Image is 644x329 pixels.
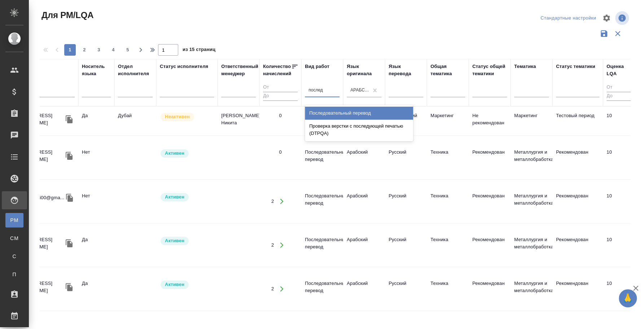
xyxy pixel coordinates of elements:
[301,145,343,170] td: Последовательный перевод
[263,63,291,77] div: Количество начислений
[552,108,603,134] td: Тестовый период
[606,92,641,101] input: До
[597,27,611,40] button: Сохранить фильтры
[160,112,214,122] div: Наши пути разошлись: исполнитель с нами не работает
[9,235,20,242] span: CM
[64,114,75,125] button: Скопировать
[183,45,215,56] span: из 15 страниц
[430,63,465,77] div: Общая тематика
[552,189,603,214] td: Рекомендован
[78,145,114,170] td: Нет
[93,44,105,56] button: 3
[108,46,119,54] span: 4
[511,145,552,170] td: Металлургия и металлобработка
[5,231,23,245] a: CM
[606,192,641,200] div: перевод идеальный/почти идеальный. Ни редактор, ни корректор не нужен
[122,44,133,56] button: 5
[469,145,511,170] td: Рекомендован
[5,267,23,282] a: П
[343,276,385,302] td: Арабский
[160,192,214,202] div: Рядовой исполнитель: назначай с учетом рейтинга
[218,108,259,134] td: [PERSON_NAME] Никита
[343,232,385,258] td: Арабский
[511,232,552,258] td: Металлургия и металлобработка
[301,108,343,134] td: Перевод
[165,281,184,288] p: Активен
[271,285,274,292] div: 2
[385,276,427,302] td: Русский
[606,83,641,92] input: От
[9,253,20,260] span: С
[263,83,298,92] input: От
[78,189,114,214] td: Нет
[427,145,469,170] td: Техника
[305,120,413,140] div: Проверка верстки с последующей печатью (DTPQA)
[622,291,634,306] span: 🙏
[469,189,511,214] td: Рекомендован
[263,92,298,101] input: До
[305,107,413,120] div: Последовательный перевод
[160,280,214,290] div: Рядовой исполнитель: назначай с учетом рейтинга
[305,63,329,70] div: Вид работ
[279,112,281,119] div: 0
[552,276,603,302] td: Рекомендован
[511,189,552,214] td: Металлургия и металлобработка
[469,276,511,302] td: Рекомендован
[279,149,281,156] div: 0
[78,276,114,302] td: Да
[511,276,552,302] td: Металлургия и металлобработка
[552,232,603,258] td: Рекомендован
[343,189,385,214] td: Арабский
[615,11,630,25] span: Посмотреть информацию
[160,236,214,246] div: Рядовой исполнитель: назначай с учетом рейтинга
[539,13,598,24] div: split button
[469,108,511,134] td: Не рекомендован
[9,271,20,278] span: П
[165,113,190,120] p: Неактивен
[469,232,511,258] td: Рекомендован
[79,44,90,56] button: 2
[79,46,90,54] span: 2
[274,194,289,209] button: Открыть работы
[108,44,119,56] button: 4
[606,236,641,243] div: перевод идеальный/почти идеальный. Ни редактор, ни корректор не нужен
[64,282,75,292] button: Скопировать
[606,112,641,119] div: перевод идеальный/почти идеальный. Ни редактор, ни корректор не нужен
[343,145,385,170] td: Арабский
[165,237,184,244] p: Активен
[64,150,75,161] button: Скопировать
[385,189,427,214] td: Русский
[271,198,274,205] div: 2
[118,63,153,77] div: Отдел исполнителя
[427,108,469,134] td: Маркетинг
[5,213,23,227] a: PM
[78,108,114,134] td: Да
[385,145,427,170] td: Русский
[301,232,343,258] td: Последовательный перевод
[514,63,536,70] div: Тематика
[556,63,595,70] div: Статус тематики
[606,63,634,77] div: Оценка LQA
[511,108,552,134] td: Маркетинг
[301,189,343,214] td: Последовательный перевод
[427,189,469,214] td: Техника
[93,46,105,54] span: 3
[78,232,114,258] td: Да
[274,282,289,296] button: Открыть работы
[160,63,208,70] div: Статус исполнителя
[165,150,184,157] p: Активен
[598,9,615,27] span: Настроить таблицу
[221,63,258,77] div: Ответственный менеджер
[619,289,637,307] button: 🙏
[606,149,641,156] div: перевод идеальный/почти идеальный. Ни редактор, ни корректор не нужен
[165,193,184,201] p: Активен
[350,87,369,93] div: Арабский
[347,63,381,77] div: Язык оригинала
[274,238,289,253] button: Открыть работы
[64,192,75,203] button: Скопировать
[389,63,423,77] div: Язык перевода
[611,27,625,40] button: Сбросить фильтры
[64,238,75,249] button: Скопировать
[552,145,603,170] td: Рекомендован
[427,232,469,258] td: Техника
